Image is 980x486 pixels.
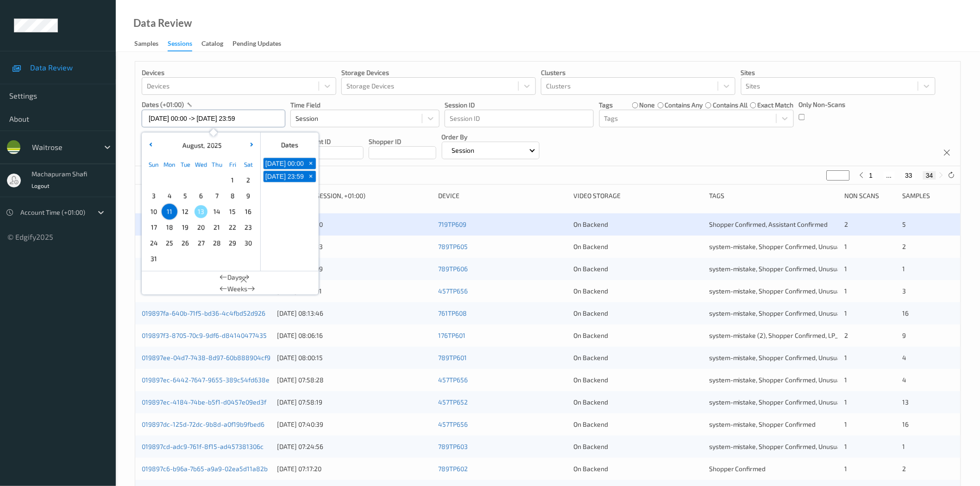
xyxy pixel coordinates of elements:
span: 5 [903,220,906,228]
span: 21 [210,221,223,234]
a: 019897ec-4184-74be-b5f1-d0457e09ed3f [142,398,266,406]
span: Shopper Confirmed [709,465,766,473]
div: Choose Wednesday August 27 of 2025 [193,235,209,251]
span: 1 [903,442,905,450]
div: Timestamp (Session, +01:00) [277,191,432,200]
button: 34 [923,171,936,180]
div: Choose Tuesday August 26 of 2025 [177,235,193,251]
a: 019897c6-b96a-7b65-a9a9-02ea5d11a82b [142,465,268,473]
p: Devices [142,68,336,77]
span: system-mistake, Shopper Confirmed, Unusual-Activity, Picklist item alert [709,287,920,295]
div: Tue [177,156,193,172]
button: ... [884,171,895,180]
div: Sun [146,156,162,172]
span: 16 [903,309,909,317]
span: 13 [195,205,207,218]
div: [DATE] 08:20:10 [277,220,432,229]
a: Sessions [168,37,201,51]
div: Choose Sunday August 10 of 2025 [146,204,162,219]
a: 176TP601 [438,331,465,339]
div: Choose Saturday August 02 of 2025 [240,172,256,188]
div: Non Scans [844,191,896,200]
div: Choose Tuesday August 05 of 2025 [177,188,193,204]
div: [DATE] 08:06:16 [277,331,432,340]
div: Choose Friday August 01 of 2025 [225,172,240,188]
div: Choose Tuesday September 02 of 2025 [177,251,193,267]
div: Choose Thursday August 21 of 2025 [209,219,225,235]
span: 18 [163,221,176,234]
button: 1 [867,171,876,180]
span: 13 [903,398,909,406]
div: Choose Wednesday August 13 of 2025 [193,204,209,219]
div: Pending Updates [232,39,281,50]
span: 11 [163,205,176,218]
div: Choose Wednesday July 30 of 2025 [193,172,209,188]
span: system-mistake, Shopper Confirmed, Unusual-Activity, Picklist item alert [709,442,920,450]
span: 1 [844,265,847,273]
span: system-mistake, Shopper Confirmed, Unusual-Activity, Picklist item alert [709,376,920,384]
button: [DATE] 23:59 [264,171,306,182]
a: 789TP601 [438,354,467,361]
button: [DATE] 00:00 [264,158,306,169]
span: 3 [147,189,160,202]
span: system-mistake, Shopper Confirmed, Unusual-Activity, Picklist item alert [709,309,920,317]
span: Weeks [227,284,247,293]
span: 12 [179,205,192,218]
div: Choose Tuesday August 12 of 2025 [177,204,193,219]
a: 019897ec-6442-7647-9655-389c54fd638e [142,376,270,384]
span: 2 [903,465,906,473]
div: Choose Friday September 05 of 2025 [225,251,240,267]
a: Pending Updates [232,37,290,50]
div: Data Review [133,19,192,28]
span: 2 [844,220,848,228]
div: [DATE] 08:13:46 [277,309,432,318]
div: Choose Monday August 11 of 2025 [162,204,177,219]
div: Choose Wednesday August 06 of 2025 [193,188,209,204]
div: Sat [240,156,256,172]
span: 15 [226,205,239,218]
div: Choose Tuesday July 29 of 2025 [177,172,193,188]
span: 25 [163,237,176,249]
div: Choose Saturday August 16 of 2025 [240,204,256,219]
div: Video Storage [574,191,703,200]
span: Days [227,273,242,282]
span: 2 [242,174,255,187]
span: Shopper Confirmed, Assistant Confirmed [709,220,828,228]
span: system-mistake, Shopper Confirmed, Unusual-Activity [709,354,867,361]
span: + [306,172,316,181]
a: 457TP656 [438,420,468,428]
div: Choose Sunday August 24 of 2025 [146,235,162,251]
div: On Backend [574,287,703,296]
button: + [306,171,316,182]
div: Choose Friday August 22 of 2025 [225,219,240,235]
div: On Backend [574,420,703,429]
a: 761TP608 [438,309,467,317]
span: 28 [210,237,223,249]
span: + [306,159,316,168]
p: Tags [599,100,613,110]
div: Choose Saturday August 23 of 2025 [240,219,256,235]
div: Wed [193,156,209,172]
div: On Backend [574,398,703,407]
span: 1 [844,442,847,450]
p: Session ID [445,100,594,110]
span: 29 [226,237,239,249]
div: On Backend [574,331,703,340]
span: 9 [903,331,906,339]
div: Choose Saturday August 09 of 2025 [240,188,256,204]
div: Mon [162,156,177,172]
span: 9 [242,189,255,202]
span: 19 [179,221,192,234]
div: Choose Thursday July 31 of 2025 [209,172,225,188]
div: [DATE] 07:58:28 [277,375,432,385]
a: 019897cd-adc9-761f-8f15-ad457381306c [142,442,264,450]
button: 33 [903,171,916,180]
div: Samples [134,39,158,50]
span: 24 [147,237,160,249]
span: 1 [844,398,847,406]
span: 1 [844,354,847,361]
span: 8 [226,189,239,202]
div: Fri [225,156,240,172]
span: 14 [210,205,223,218]
span: 1 [844,376,847,384]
